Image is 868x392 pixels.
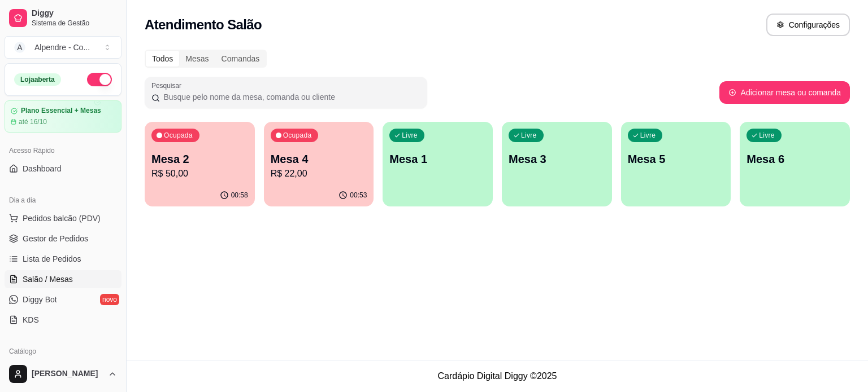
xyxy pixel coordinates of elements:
[23,314,39,325] span: KDS
[146,51,179,67] div: Todos
[34,42,90,53] div: Alpendre - Co ...
[5,100,121,133] a: Plano Essencial + Mesasaté 16/10
[87,73,112,86] button: Alterar Status
[14,73,61,86] div: Loja aberta
[5,230,121,248] a: Gestor de Pedidos
[747,151,843,167] p: Mesa 6
[271,151,367,167] p: Mesa 4
[5,290,121,309] a: Diggy Botnovo
[151,167,248,180] p: R$ 50,00
[5,311,121,329] a: KDS
[383,122,493,206] button: LivreMesa 1
[264,122,374,206] button: OcupadaMesa 4R$ 22,0000:53
[5,209,121,227] button: Pedidos balcão (PDV)
[127,360,868,392] footer: Cardápio Digital Diggy © 2025
[151,81,185,90] label: Pesquisar
[32,8,117,19] span: Diggy
[5,36,121,59] button: Select a team
[5,160,121,178] a: Dashboard
[23,213,101,224] span: Pedidos balcão (PDV)
[628,151,724,167] p: Mesa 5
[283,131,312,140] p: Ocupada
[5,191,121,209] div: Dia a dia
[145,16,262,34] h2: Atendimento Salão
[5,142,121,160] div: Acesso Rápido
[402,131,418,140] p: Livre
[521,131,537,140] p: Livre
[23,163,62,174] span: Dashboard
[502,122,612,206] button: LivreMesa 3
[5,360,121,387] button: [PERSON_NAME]
[179,51,215,67] div: Mesas
[5,342,121,360] div: Catálogo
[5,270,121,288] a: Salão / Mesas
[215,51,266,67] div: Comandas
[759,131,775,140] p: Livre
[32,369,103,379] span: [PERSON_NAME]
[14,42,25,53] span: A
[23,274,73,285] span: Salão / Mesas
[719,81,850,104] button: Adicionar mesa ou comanda
[5,250,121,268] a: Lista de Pedidos
[32,19,117,28] span: Sistema de Gestão
[23,253,81,265] span: Lista de Pedidos
[145,122,255,206] button: OcupadaMesa 2R$ 50,0000:58
[350,191,367,200] p: 00:53
[21,107,101,115] article: Plano Essencial + Mesas
[151,151,248,167] p: Mesa 2
[5,5,121,32] a: DiggySistema de Gestão
[640,131,656,140] p: Livre
[740,122,850,206] button: LivreMesa 6
[23,294,57,305] span: Diggy Bot
[164,131,193,140] p: Ocupada
[231,191,248,200] p: 00:58
[621,122,731,206] button: LivreMesa 5
[766,14,850,36] button: Configurações
[271,167,367,180] p: R$ 22,00
[19,117,47,126] article: até 16/10
[389,151,486,167] p: Mesa 1
[509,151,605,167] p: Mesa 3
[160,91,420,103] input: Pesquisar
[23,233,88,244] span: Gestor de Pedidos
